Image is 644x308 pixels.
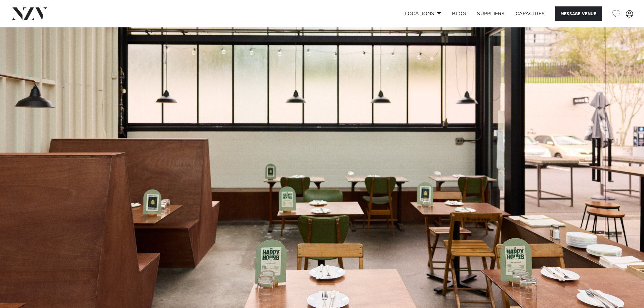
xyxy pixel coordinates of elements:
[11,7,48,20] img: nzv-logo.png
[399,6,447,21] a: Locations
[472,6,510,21] a: SUPPLIERS
[555,6,602,21] button: Message Venue
[510,6,550,21] a: Capacities
[447,6,472,21] a: BLOG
